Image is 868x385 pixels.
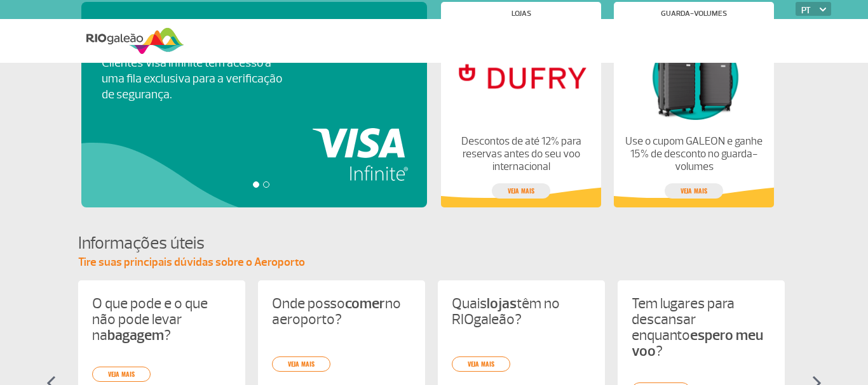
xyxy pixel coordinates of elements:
p: Onde posso no aeroporto? [272,296,411,327]
p: Descontos de até 12% para reservas antes do seu voo internacional [452,135,590,173]
h4: Lojas [512,10,531,17]
h4: Informações úteis [78,232,790,255]
p: Use o cupom GALEON e ganhe 15% de desconto no guarda-volumes [625,135,763,173]
p: Clientes Visa Infinite têm acesso a uma fila exclusiva para a verificação de segurança. [102,55,282,103]
strong: lojas [487,294,517,313]
strong: espero meu voo [632,326,763,360]
p: O que pode e o que não pode levar na ? [92,296,231,343]
a: veja mais [272,356,330,372]
a: veja mais [665,183,723,199]
h4: Guarda-volumes [661,10,727,17]
p: Tem lugares para descansar enquanto ? [632,296,771,359]
img: Guarda-volumes [625,27,763,125]
img: Lojas [452,27,590,125]
strong: bagagem [107,326,164,344]
p: Quais têm no RIOgaleão? [452,296,591,327]
a: veja mais [452,356,510,372]
p: Tire suas principais dúvidas sobre o Aeroporto [78,255,790,270]
strong: comer [345,294,385,313]
a: veja mais [492,183,550,199]
a: veja mais [92,367,151,382]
